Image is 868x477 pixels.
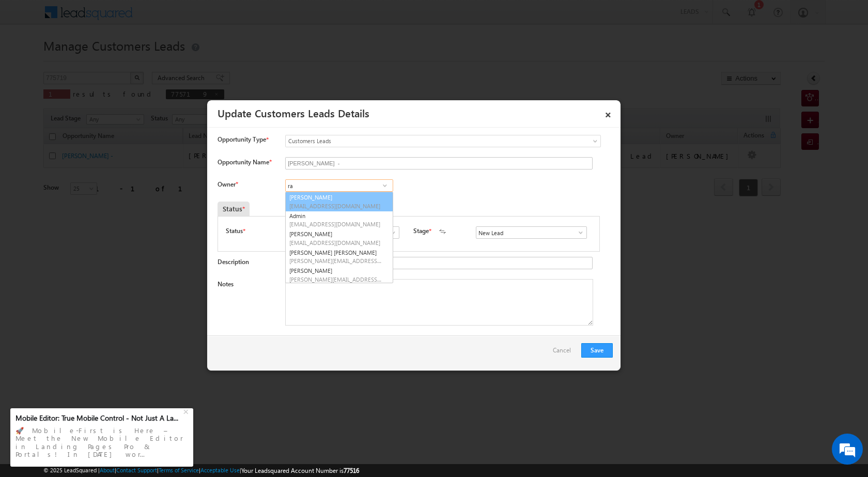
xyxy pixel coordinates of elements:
[384,227,397,238] a: Show All Items
[141,318,188,332] em: Start Chat
[289,257,382,265] span: [PERSON_NAME][EMAIL_ADDRESS][DOMAIN_NAME]
[286,248,393,266] a: [PERSON_NAME] [PERSON_NAME]
[181,405,193,417] div: +
[289,275,382,283] span: [PERSON_NAME][EMAIL_ADDRESS][PERSON_NAME][DOMAIN_NAME]
[218,135,266,144] span: Opportunity Type
[285,135,601,147] a: Customers Leads
[599,104,617,122] a: ×
[241,467,359,474] span: Your Leadsquared Account Number is
[286,211,393,229] a: Admin
[289,239,382,247] span: [EMAIL_ADDRESS][DOMAIN_NAME]
[218,280,234,288] label: Notes
[285,192,393,211] a: [PERSON_NAME]
[116,467,157,473] a: Contact Support
[100,467,115,473] a: About
[553,343,576,363] a: Cancel
[289,202,382,210] span: [EMAIL_ADDRESS][DOMAIN_NAME]
[218,105,369,120] a: Update Customers Leads Details
[286,229,393,248] a: [PERSON_NAME]
[18,54,43,68] img: d_60004797649_company_0_60004797649
[16,423,188,461] div: 🚀 Mobile-First is Here – Meet the New Mobile Editor in Landing Pages Pro & Portals! In [DATE] wor...
[344,467,359,474] span: 77516
[16,413,182,423] div: Mobile Editor: True Mobile Control - Not Just A La...
[54,54,174,68] div: Chat with us now
[159,467,199,473] a: Terms of Service
[218,158,271,166] label: Opportunity Name
[200,467,240,473] a: Acceptable Use
[581,343,613,358] button: Save
[13,96,189,310] textarea: Type your message and hit 'Enter'
[286,136,559,146] span: Customers Leads
[286,266,393,284] a: [PERSON_NAME]
[378,180,391,191] a: Show All Items
[218,180,238,188] label: Owner
[43,466,359,475] span: © 2025 LeadSquared | | | | |
[289,220,382,228] span: [EMAIL_ADDRESS][DOMAIN_NAME]
[169,5,194,30] div: Minimize live chat window
[218,258,249,266] label: Description
[413,226,429,236] label: Stage
[476,226,587,239] input: Type to Search
[218,202,250,216] div: Status
[285,179,393,192] input: Type to Search
[226,226,243,236] label: Status
[571,227,584,238] a: Show All Items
